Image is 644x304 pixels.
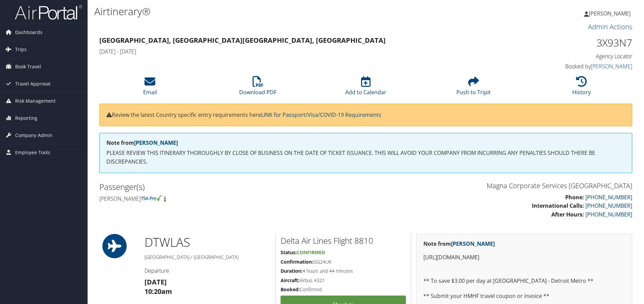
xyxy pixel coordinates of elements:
p: Review the latest Country specific entry requirements here [106,111,625,120]
a: Download PDF [239,80,277,96]
h2: Passenger(s) [99,181,361,193]
a: Email [143,80,157,96]
h1: 3X93N7 [507,36,632,50]
p: PLEASE REVIEW THIS ITINERARY THOROUGHLY BY CLOSE OF BUSINESS ON THE DATE OF TICKET ISSUANCE. THIS... [106,149,625,166]
h5: Confirmed [281,286,406,293]
span: [PERSON_NAME] [589,10,631,17]
span: Travel Approval [15,75,51,92]
h4: [DATE] - [DATE] [99,48,496,55]
p: [URL][DOMAIN_NAME] [423,253,625,262]
a: [PERSON_NAME] [584,3,637,24]
p: ** To save $3.00 per day at [GEOGRAPHIC_DATA] - Detroit Metro ** [423,277,625,285]
a: [PHONE_NUMBER] [585,194,632,201]
strong: 10:20am [144,287,172,296]
a: History [572,80,591,96]
strong: Note from [423,240,495,247]
strong: Duration: [281,268,302,274]
h3: Magna Corporate Services [GEOGRAPHIC_DATA] [371,181,632,191]
strong: Aircraft: [281,277,299,283]
span: Risk Management [15,93,56,109]
span: Book Travel [15,58,41,75]
a: Push to Tripit [456,80,491,96]
h4: Departure [144,267,270,274]
a: [PERSON_NAME] [451,240,495,247]
strong: Phone: [565,194,584,201]
a: [PERSON_NAME] [134,139,178,146]
strong: Booked: [281,286,300,293]
h2: Delta Air Lines Flight 8810 [281,235,406,246]
a: Add to Calendar [345,80,386,96]
a: [PHONE_NUMBER] [585,202,632,209]
span: Employee Tools [15,144,50,161]
strong: [DATE] [144,277,167,286]
a: [PHONE_NUMBER] [585,211,632,218]
img: tsa-precheck.png [141,195,163,201]
span: Dashboards [15,24,42,41]
span: Confirmed [297,249,325,256]
h4: Booked by [507,63,632,70]
a: LINK for Passport/Visa/COVID-19 Requirements [261,111,381,119]
a: Admin Actions [588,22,632,31]
span: Reporting [15,110,37,127]
img: airportal-logo.png [15,4,82,20]
h4: [PERSON_NAME] [99,195,361,202]
strong: International Calls: [532,202,584,209]
p: ** Submit your HMHF travel coupon or invoice ** [423,292,625,301]
h5: [GEOGRAPHIC_DATA] / [GEOGRAPHIC_DATA] [144,254,270,261]
strong: [GEOGRAPHIC_DATA], [GEOGRAPHIC_DATA] [GEOGRAPHIC_DATA], [GEOGRAPHIC_DATA] [99,36,386,45]
span: Trips [15,41,27,58]
span: Company Admin [15,127,53,144]
strong: Confirmation: [281,259,313,265]
h1: Airtinerary® [94,4,456,19]
h4: Agency Locator [507,53,632,60]
strong: After Hours: [551,211,584,218]
a: [PERSON_NAME] [591,63,632,70]
strong: Note from [106,139,178,146]
h5: Airbus A321 [281,277,406,284]
h1: DTW LAS [144,234,270,251]
strong: Status: [281,249,297,256]
h5: 4 hours and 44 minutes [281,268,406,274]
h5: GG24UK [281,259,406,265]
